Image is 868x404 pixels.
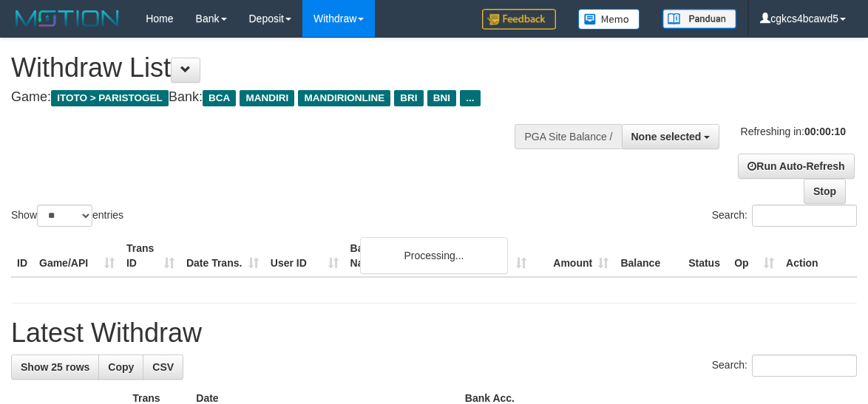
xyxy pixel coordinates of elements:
img: panduan.png [662,9,736,29]
img: Button%20Memo.svg [578,9,640,30]
th: User ID [265,235,345,277]
span: None selected [631,131,702,143]
span: CSV [152,361,174,373]
h1: Latest Withdraw [11,318,857,348]
a: CSV [143,355,183,380]
div: PGA Site Balance / [515,124,621,149]
a: Run Auto-Refresh [738,154,854,179]
span: BCA [203,90,236,106]
th: Op [728,235,780,277]
img: Feedback.jpg [482,9,556,30]
th: Game/API [33,235,121,277]
span: BRI [394,90,423,106]
input: Search: [752,355,857,377]
span: Copy [108,361,134,373]
label: Search: [712,355,857,377]
th: Balance [614,235,682,277]
span: Refreshing in: [741,126,846,137]
a: Stop [804,179,846,204]
span: BNI [427,90,456,106]
h4: Game: Bank: [11,90,564,105]
span: ITOTO > PARISTOGEL [51,90,169,106]
input: Search: [752,205,857,227]
span: Show 25 rows [21,361,89,373]
a: Copy [98,355,143,380]
th: Status [682,235,728,277]
strong: 00:00:10 [804,126,846,137]
th: Date Trans. [180,235,265,277]
th: Trans ID [121,235,180,277]
th: Action [780,235,857,277]
label: Search: [712,205,857,227]
span: MANDIRIONLINE [298,90,390,106]
span: ... [460,90,480,106]
button: None selected [622,124,720,149]
th: Bank Acc. Number [450,235,532,277]
img: MOTION_logo.png [11,7,123,30]
th: Amount [532,235,614,277]
div: Processing... [360,237,508,274]
label: Show entries [11,205,123,227]
select: Showentries [37,205,92,227]
h1: Withdraw List [11,53,564,83]
th: Bank Acc. Name [345,235,451,277]
span: MANDIRI [240,90,294,106]
th: ID [11,235,33,277]
a: Show 25 rows [11,355,99,380]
